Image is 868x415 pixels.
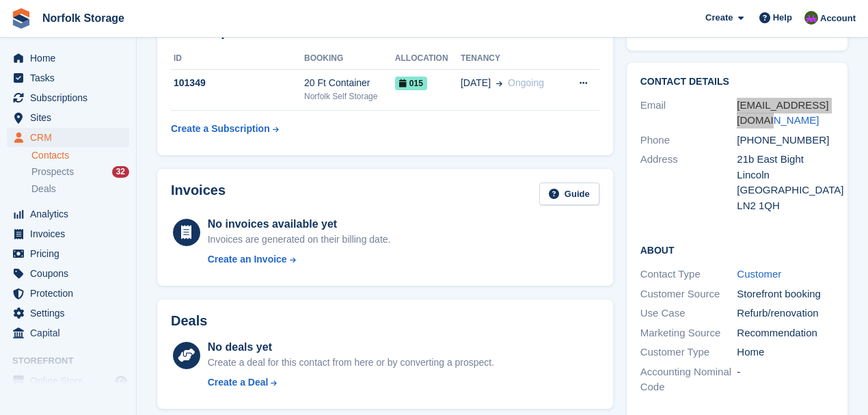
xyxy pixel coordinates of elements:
img: stora-icon-8386f47178a22dfd0bd8f6a31ec36ba5ce8667c1dd55bd0f319d3a0aa187defe.svg [11,8,31,29]
a: Guide [539,183,599,205]
div: Use Case [640,306,737,321]
div: Invoices are generated on their billing date. [208,232,391,247]
div: Create an Invoice [208,252,287,267]
h2: About [640,243,834,256]
div: [PHONE_NUMBER] [737,133,834,148]
a: Deals [31,182,129,196]
div: Lincoln [737,168,834,183]
a: menu [7,323,129,343]
span: Account [820,12,856,25]
div: LN2 1QH [737,198,834,214]
span: Settings [30,304,112,323]
div: Accounting Nominal Code [640,364,737,395]
span: Tasks [30,68,112,88]
a: menu [7,128,129,147]
div: Phone [640,133,737,148]
div: Home [737,345,834,360]
a: menu [7,108,129,127]
h2: Contact Details [640,77,834,88]
span: Create [705,11,733,25]
div: Customer Type [640,345,737,360]
a: [EMAIL_ADDRESS][DOMAIN_NAME] [737,99,828,126]
span: Prospects [31,165,74,178]
h2: Invoices [171,183,226,205]
div: No invoices available yet [208,216,391,232]
div: Refurb/renovation [737,306,834,321]
div: 21b East Bight [737,152,834,168]
span: Deals [31,183,56,196]
div: Recommendation [737,325,834,341]
img: Tom Pearson [804,11,818,25]
span: Protection [30,284,112,303]
a: menu [7,88,129,107]
span: Help [773,11,792,25]
th: Tenancy [461,48,564,70]
a: menu [7,49,129,68]
a: Create a Deal [208,375,494,390]
div: 20 Ft Container [304,76,395,90]
a: menu [7,244,129,263]
h2: Deals [171,313,207,329]
span: Pricing [30,244,112,263]
a: menu [7,284,129,303]
th: Allocation [395,48,461,70]
a: Create a Subscription [171,116,279,142]
div: Email [640,98,737,129]
span: Analytics [30,204,112,224]
a: Contacts [31,149,129,162]
div: Customer Source [640,286,737,302]
div: Marketing Source [640,325,737,341]
span: Capital [30,323,112,343]
div: [GEOGRAPHIC_DATA] [737,183,834,198]
div: Create a deal for this contact from here or by converting a prospect. [208,356,494,370]
span: Ongoing [508,77,544,88]
div: 101349 [171,76,304,90]
span: [DATE] [461,76,491,90]
div: - [737,364,834,395]
a: Prospects 32 [31,165,129,179]
div: Contact Type [640,267,737,282]
span: 015 [395,77,427,90]
span: Invoices [30,224,112,243]
div: Norfolk Self Storage [304,90,395,103]
a: menu [7,68,129,88]
span: Online Store [30,371,112,390]
div: Address [640,152,737,213]
a: menu [7,304,129,323]
a: menu [7,264,129,283]
a: Norfolk Storage [37,7,130,29]
span: Coupons [30,264,112,283]
span: CRM [30,128,112,147]
a: menu [7,224,129,243]
a: Customer [737,268,781,280]
span: Subscriptions [30,88,112,107]
span: Home [30,49,112,68]
div: Create a Deal [208,375,269,390]
a: menu [7,371,129,390]
div: 32 [112,166,129,178]
a: Create an Invoice [208,252,391,267]
div: No deals yet [208,339,494,356]
th: Booking [304,48,395,70]
span: Sites [30,108,112,127]
th: ID [171,48,304,70]
span: Storefront [12,354,136,368]
div: Create a Subscription [171,122,270,136]
a: Preview store [113,373,129,389]
div: Storefront booking [737,286,834,302]
a: menu [7,204,129,224]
